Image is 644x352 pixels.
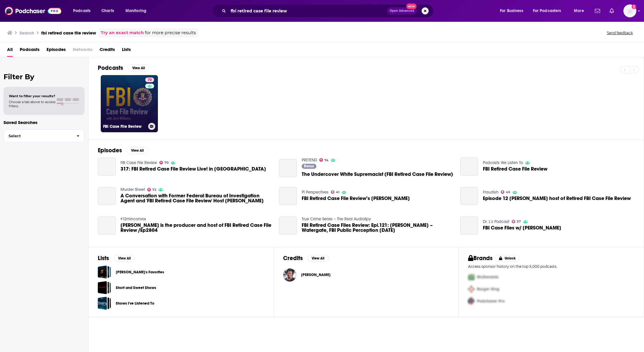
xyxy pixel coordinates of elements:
[336,191,339,194] span: 41
[116,269,164,275] a: [PERSON_NAME]'s Favorites
[116,285,156,291] a: Short and Sweet Shows
[145,29,196,36] span: for more precise results
[483,196,631,201] span: Episode 12 [PERSON_NAME] host of Retired FBI Case File Review
[460,187,478,205] a: Episode 12 Jerri Williams host of Retired FBI Case File Review
[570,6,591,16] button: open menu
[120,166,266,171] span: 317: FBI Retired Case File Review Live! in [GEOGRAPHIC_DATA]
[47,45,66,57] a: Episodes
[623,4,636,17] span: Logged in as saxton
[98,281,111,294] a: Short and Sweet Shows
[283,255,303,262] h2: Credits
[126,7,146,15] span: Monitoring
[632,4,636,9] svg: Add a profile image
[279,159,297,177] a: The Undercover White Supremacist (FBI Retired Case File Review)
[120,223,272,233] a: Jerri Williams is the producer and host of FBI Retired Case File Review /Ep2804
[533,7,561,15] span: For Podcasters
[4,129,85,143] button: Select
[466,283,477,295] img: Second Pro Logo
[477,299,505,304] span: Podchaser Pro
[4,120,85,125] p: Saved Searches
[100,45,115,57] a: Credits
[5,5,61,16] img: Podchaser - Follow, Share and Rate Podcasts
[302,172,453,177] span: The Undercover White Supremacist (FBI Retired Case File Review)
[623,4,636,17] img: User Profile
[466,295,477,307] img: Third Pro Logo
[283,265,449,284] button: Jerri WilliamsJerri Williams
[218,4,439,18] div: Search podcasts, credits, & more...
[98,147,122,154] h2: Episodes
[101,29,144,36] a: Try an exact match
[101,75,158,132] a: 70FBI Case File Review
[120,187,145,192] a: Murder Sheet
[607,6,616,16] a: Show notifications dropdown
[324,159,328,162] span: 74
[468,255,493,262] h2: Brands
[574,7,584,15] span: More
[98,64,123,72] h2: Podcasts
[406,4,417,9] span: New
[283,268,296,282] a: Jerri Williams
[9,94,55,98] span: Want to filter your results?
[120,217,146,222] a: #12minconvos
[159,161,169,164] a: 70
[98,255,135,262] a: ListsView All
[4,72,85,81] h2: Filter By
[128,65,149,72] button: View All
[41,30,96,36] h3: fbi retired case file review
[98,265,111,279] span: Emma's Favorites
[283,255,329,262] a: CreditsView All
[483,160,523,165] a: Podcasts We Listen To
[301,272,331,277] span: [PERSON_NAME]
[114,255,135,262] button: View All
[98,297,111,310] span: Shows I've Listened To
[164,161,169,164] span: 70
[500,7,523,15] span: For Business
[98,158,116,176] a: 317: FBI Retired Case File Review Live! in Philadelphia
[121,6,154,16] button: open menu
[390,9,414,12] span: Open Advanced
[483,196,631,201] a: Episode 12 Jerri Williams host of Retired FBI Case File Review
[302,196,410,201] span: FBI Retired Case File Review’s [PERSON_NAME]
[20,45,39,57] a: Podcasts
[501,190,511,194] a: 45
[466,271,477,283] img: First Pro Logo
[98,217,116,234] a: Jerri Williams is the producer and host of FBI Retired Case File Review /Ep2804
[496,6,531,16] button: open menu
[69,6,98,16] button: open menu
[302,223,453,233] a: FBI Retired Case Files Review: Epi.121: John Mindermann – Watergate, FBI Public Perception Today
[623,4,636,17] button: Show profile menu
[279,187,297,205] a: FBI Retired Case File Review’s Jerri Williams
[127,147,148,154] button: View All
[4,134,72,138] span: Select
[460,217,478,234] a: FBI Case Files w/ Jerri Williams
[9,100,55,108] span: Choose a tab above to access filters.
[7,45,13,57] a: All
[529,6,570,16] button: open menu
[331,190,340,194] a: 41
[103,124,146,129] h3: FBI Case File Review
[517,220,521,223] span: 37
[120,193,272,203] a: A Conversation with Former Federal Bureau of Investigation Agent and 'FBI Retired Case File Revie...
[120,223,272,233] span: [PERSON_NAME] is the producer and host of FBI Retired Case File Review /Ep2804
[122,45,131,57] a: Lists
[98,187,116,205] a: A Conversation with Former Federal Bureau of Investigation Agent and 'FBI Retired Case File Revie...
[483,166,547,171] a: FBI Retired Case File Review
[120,166,266,171] a: 317: FBI Retired Case File Review Live! in Philadelphia
[483,190,498,195] a: Fraudish
[302,190,328,195] a: PI Perspectives
[506,191,510,194] span: 45
[468,264,634,269] p: Access sponsor history on the top 5,000 podcasts.
[148,77,152,83] span: 70
[483,225,561,230] span: FBI Case Files w/ [PERSON_NAME]
[120,160,157,165] a: FBI Case File Review
[460,158,478,176] a: FBI Retired Case File Review
[302,217,371,222] a: True Crime Series – The Real AudioSpy
[73,7,90,15] span: Podcasts
[98,255,109,262] h2: Lists
[98,64,149,72] a: PodcastsView All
